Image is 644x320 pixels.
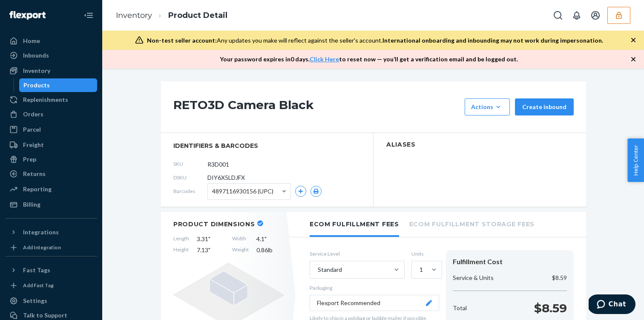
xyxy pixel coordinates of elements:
li: Ecom Fulfillment Fees [310,212,399,237]
div: 1 [420,265,423,274]
div: Standard [318,265,342,274]
p: Service & Units [453,274,494,282]
a: Inventory [5,64,97,78]
span: Height [173,246,189,254]
p: $8.59 [534,300,567,317]
span: " [264,235,267,242]
span: International onboarding and inbounding may not work during impersonation. [382,37,603,44]
a: Orders [5,107,97,121]
div: Returns [23,170,46,178]
a: Add Integration [5,242,97,253]
button: Help Center [627,138,644,182]
span: 4.1 [256,235,284,243]
a: Billing [5,198,97,211]
button: Fast Tags [5,263,97,277]
div: Products [23,81,50,89]
ol: breadcrumbs [109,3,234,28]
button: Create inbound [515,98,574,115]
a: Add Fast Tag [5,280,97,291]
a: Replenishments [5,93,97,107]
button: Close Navigation [80,7,97,24]
a: Reporting [5,182,97,196]
p: Your password expires in 0 days . to reset now — you’ll get a verification email and be logged out. [220,55,518,63]
a: Prep [5,153,97,166]
a: Inventory [116,11,152,20]
a: Click Here [310,55,339,63]
p: Total [453,304,467,312]
span: Weight [232,246,249,254]
img: Flexport logo [9,11,46,20]
span: " [208,235,210,242]
div: Add Fast Tag [23,282,54,289]
a: Parcel [5,123,97,136]
div: Integrations [23,228,59,236]
div: Talk to Support [23,311,67,320]
div: Home [23,37,40,45]
span: 3.31 [197,235,224,243]
span: DIY6X5LDJFX [207,173,245,182]
button: Flexport Recommended [310,295,439,311]
div: Freight [23,141,44,149]
input: 1 [419,265,420,274]
h2: Product Dimensions [173,220,255,228]
div: Settings [23,297,47,305]
button: Open account menu [587,7,604,24]
div: Replenishments [23,95,68,104]
label: Service Level [310,250,405,257]
span: Length [173,235,189,243]
input: Standard [317,265,318,274]
span: 4897116930156 (UPC) [212,184,273,199]
span: Width [232,235,249,243]
div: Inventory [23,66,50,75]
div: Actions [471,103,503,111]
span: 7.13 [197,246,224,254]
label: Units [411,250,439,257]
div: Add Integration [23,244,61,251]
p: $8.59 [552,274,567,282]
h1: RETO3D Camera Black [173,98,460,115]
div: Fast Tags [23,266,50,274]
button: Open notifications [568,7,585,24]
button: Open Search Box [549,7,566,24]
h2: Aliases [386,141,574,148]
div: Prep [23,155,36,164]
span: identifiers & barcodes [173,141,360,150]
div: Any updates you make will reflect against the seller's account. [147,36,603,45]
div: Parcel [23,125,41,134]
a: Products [19,78,98,92]
span: Barcodes [173,187,207,195]
a: Settings [5,294,97,308]
a: Inbounds [5,49,97,62]
span: " [208,246,210,254]
span: 0.86 lb [256,246,284,254]
a: Home [5,34,97,48]
a: Product Detail [168,11,227,20]
button: Integrations [5,225,97,239]
div: Reporting [23,185,52,193]
span: SKU [173,160,207,167]
li: Ecom Fulfillment Storage Fees [409,212,535,235]
span: DSKU [173,174,207,181]
span: Non-test seller account: [147,37,217,44]
div: Orders [23,110,43,118]
div: Fulfillment Cost [453,257,567,267]
button: Actions [465,98,510,115]
p: Packaging [310,284,439,291]
a: Returns [5,167,97,181]
div: Billing [23,200,40,209]
a: Freight [5,138,97,152]
div: Inbounds [23,51,49,60]
iframe: Opens a widget where you can chat to one of our agents [589,294,635,316]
